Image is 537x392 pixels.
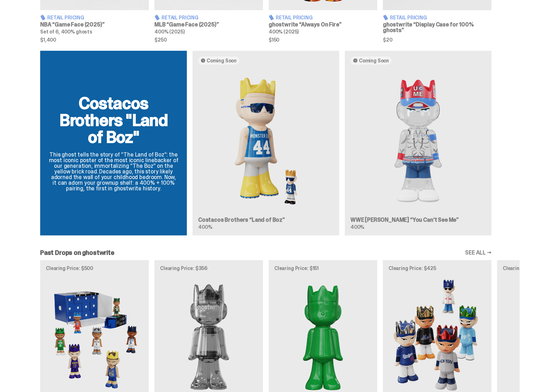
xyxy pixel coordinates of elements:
span: $250 [154,37,263,42]
h3: ghostwrite “Display Case for 100% ghosts” [383,22,492,33]
h3: WWE [PERSON_NAME] “You Can't See Me” [350,217,486,223]
span: Retail Pricing [47,15,84,20]
p: This ghost tells the story of “The Land of Boz”: the most iconic poster of the most iconic lineba... [49,152,178,191]
span: $1,400 [40,37,149,42]
img: You Can't See Me [350,71,486,212]
p: Clearing Price: $425 [389,266,486,271]
span: Retail Pricing [161,15,199,20]
span: Set of 6, 400% ghosts [40,29,92,35]
span: 400% (2025) [269,29,299,35]
span: Coming Soon [359,58,389,63]
h3: MLB “Game Face (2025)” [154,22,263,27]
span: Retail Pricing [276,15,313,20]
span: 400% (2025) [154,29,184,35]
span: Retail Pricing [390,15,427,20]
h2: Costacos Brothers "Land of Boz" [49,95,178,146]
h2: Past Drops on ghostwrite [40,250,114,256]
span: 400% [350,224,364,230]
h3: NBA “Game Face (2025)” [40,22,149,27]
span: 400% [198,224,212,230]
span: $20 [383,37,492,42]
span: $150 [269,37,377,42]
p: Clearing Price: $151 [274,266,372,271]
h3: ghostwrite “Always On Fire” [269,22,377,27]
p: Clearing Price: $356 [160,266,257,271]
span: Coming Soon [207,58,237,63]
a: SEE ALL → [465,250,492,256]
h3: Costacos Brothers “Land of Boz” [198,217,334,223]
p: Clearing Price: $500 [46,266,143,271]
img: Land of Boz [198,71,334,212]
